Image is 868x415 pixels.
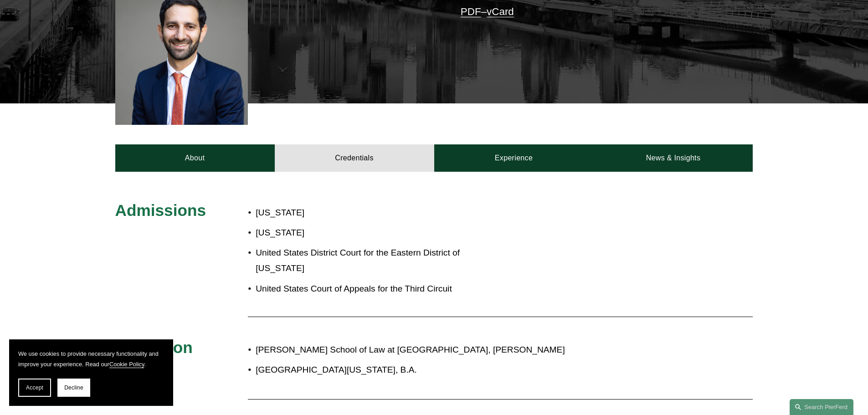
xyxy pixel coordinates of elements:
a: Credentials [275,144,434,172]
span: Admissions [115,201,206,219]
span: Accept [26,384,43,391]
p: [US_STATE] [256,205,487,221]
a: About [115,144,275,172]
section: Cookie banner [9,339,173,406]
button: Decline [57,379,90,397]
a: Search this site [790,399,853,415]
span: Education [115,338,193,356]
a: vCard [487,6,514,17]
span: Decline [64,384,83,391]
p: [GEOGRAPHIC_DATA][US_STATE], B.A. [256,362,673,378]
a: Experience [434,144,594,172]
a: Cookie Policy [109,361,144,368]
p: We use cookies to provide necessary functionality and improve your experience. Read our . [18,348,164,369]
p: [US_STATE] [256,225,487,241]
button: Accept [18,379,51,397]
a: PDF [461,6,481,17]
p: United States Court of Appeals for the Third Circuit [256,281,487,297]
p: [PERSON_NAME] School of Law at [GEOGRAPHIC_DATA], [PERSON_NAME] [256,342,673,358]
a: News & Insights [593,144,753,172]
p: United States District Court for the Eastern District of [US_STATE] [256,245,487,277]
